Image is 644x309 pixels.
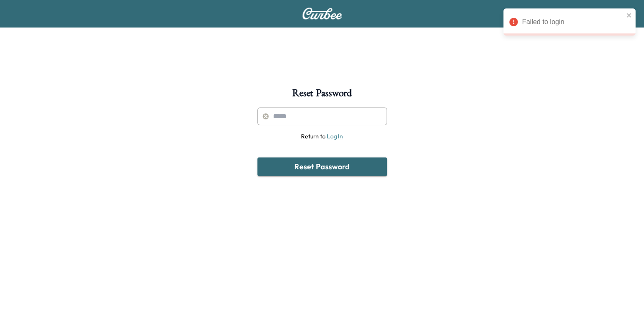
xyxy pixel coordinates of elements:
[626,12,632,19] button: close
[327,132,343,140] a: Log In
[302,8,343,19] img: Curbee Logo
[301,132,343,140] span: Return to
[257,157,387,176] button: Reset Password
[292,88,352,102] h1: Reset Password
[522,17,624,27] div: Failed to login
